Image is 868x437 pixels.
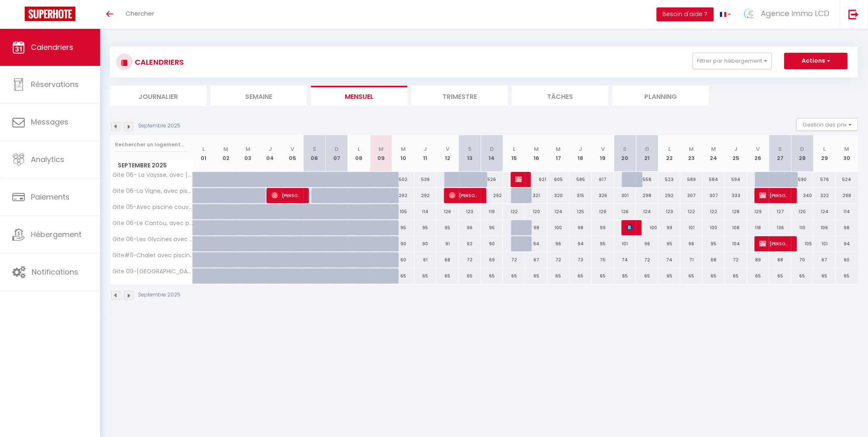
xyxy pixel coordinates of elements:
span: Agence Immo LCD [761,8,830,19]
div: 122 [703,204,725,219]
div: 96 [547,236,570,251]
div: 100 [636,220,658,235]
div: 65 [414,268,437,284]
div: 100 [547,220,570,235]
span: Gite#11-Chalet avec piscine couverte et chauffée [112,252,194,258]
span: [PERSON_NAME] [760,188,789,203]
span: [PERSON_NAME] [271,188,301,203]
abbr: M [556,145,561,153]
div: 120 [791,204,814,219]
li: Planning [613,86,709,106]
th: 25 [725,135,747,172]
abbr: V [446,145,449,153]
li: Tâches [512,86,608,106]
div: 60 [836,252,858,268]
div: 526 [481,172,503,187]
div: 584 [703,172,725,187]
div: 65 [791,268,814,284]
span: Réservations [31,79,79,89]
th: 13 [459,135,481,172]
li: Trimestre [412,86,508,106]
abbr: S [779,145,782,153]
div: 95 [414,220,437,235]
div: 101 [614,236,636,251]
span: Gite 09-[GEOGRAPHIC_DATA]-Lascaux-Appart 2 pers [112,268,194,275]
th: 18 [570,135,592,172]
div: 128 [725,204,747,219]
div: 65 [836,268,858,284]
div: 89 [747,252,770,268]
div: 60 [392,252,414,268]
div: 98 [570,220,592,235]
div: 114 [836,204,858,219]
th: 08 [348,135,370,172]
div: 65 [747,268,770,284]
div: 65 [592,268,614,284]
div: 617 [592,172,614,187]
div: 321 [525,188,547,203]
div: 68 [703,252,725,268]
div: 74 [658,252,681,268]
th: 07 [326,135,348,172]
div: 307 [681,188,703,203]
div: 95 [392,220,414,235]
th: 17 [547,135,570,172]
div: 69 [481,252,503,268]
th: 23 [681,135,703,172]
th: 03 [237,135,259,172]
th: 09 [370,135,392,172]
div: 95 [481,220,503,235]
div: 326 [592,188,614,203]
div: 94 [570,236,592,251]
li: Mensuel [311,86,407,106]
div: 126 [614,204,636,219]
div: 101 [814,236,836,251]
span: Gite 06-Les Glycines avec [PERSON_NAME] & jacuzzi-5 pers [112,236,194,242]
div: 298 [636,188,658,203]
button: Filtrer par hébergement [693,53,772,69]
div: 99 [592,220,614,235]
abbr: V [756,145,760,153]
div: 72 [636,252,658,268]
th: 10 [392,135,414,172]
th: 02 [215,135,237,172]
div: 73 [570,252,592,268]
span: Paiements [31,192,70,202]
button: Gestion des prix [797,118,858,131]
th: 16 [525,135,547,172]
span: Gite 06- La Vaysse, avec [PERSON_NAME] & [PERSON_NAME] 25 pers [112,172,194,178]
div: 129 [592,204,614,219]
p: Septembre 2025 [138,291,180,299]
abbr: M [689,145,694,153]
div: 126 [437,204,459,219]
div: 100 [703,220,725,235]
abbr: L [513,145,515,153]
span: [PERSON_NAME] [449,188,479,203]
abbr: J [579,145,583,153]
div: 65 [570,268,592,284]
div: 621 [525,172,547,187]
div: 90 [414,236,437,251]
div: 95 [592,236,614,251]
div: 502 [392,172,414,187]
abbr: L [824,145,826,153]
div: 96 [459,220,481,235]
th: 28 [791,135,814,172]
span: Septembre 2025 [110,160,192,172]
button: Besoin d'aide ? [657,7,714,21]
div: 65 [681,268,703,284]
div: 65 [814,268,836,284]
th: 22 [658,135,681,172]
abbr: S [623,145,627,153]
abbr: V [601,145,605,153]
div: 124 [636,204,658,219]
div: 65 [703,268,725,284]
div: 301 [614,188,636,203]
abbr: V [290,145,294,153]
div: 122 [681,204,703,219]
div: 558 [636,172,658,187]
abbr: D [490,145,494,153]
div: 114 [414,204,437,219]
th: 24 [703,135,725,172]
div: 72 [547,252,570,268]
